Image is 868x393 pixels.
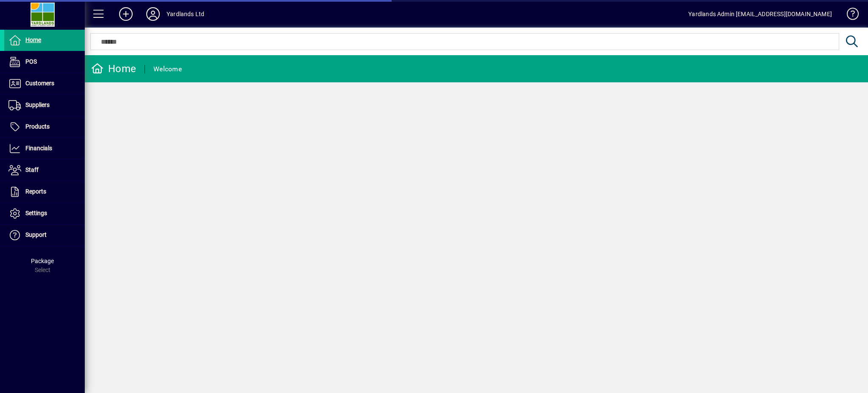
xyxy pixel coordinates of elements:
a: Support [4,225,85,246]
button: Add [112,6,139,22]
div: Welcome [153,62,182,76]
a: Reports [4,181,85,202]
div: Home [91,62,136,76]
a: Products [4,116,85,138]
span: Financials [25,145,52,152]
span: Settings [25,210,47,216]
a: Knowledge Base [840,2,857,29]
a: POS [4,51,85,73]
span: Staff [25,166,39,173]
span: Reports [25,188,46,195]
a: Financials [4,138,85,159]
div: Yardlands Admin [EMAIL_ADDRESS][DOMAIN_NAME] [688,7,832,21]
span: Suppliers [25,101,50,108]
span: Products [25,123,50,130]
a: Suppliers [4,95,85,116]
span: POS [25,58,37,65]
span: Support [25,231,47,238]
span: Customers [25,80,54,87]
div: Yardlands Ltd [167,7,204,21]
a: Settings [4,203,85,224]
span: Package [31,258,54,264]
a: Customers [4,73,85,94]
button: Profile [139,6,167,22]
span: Home [25,36,41,43]
a: Staff [4,160,85,181]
